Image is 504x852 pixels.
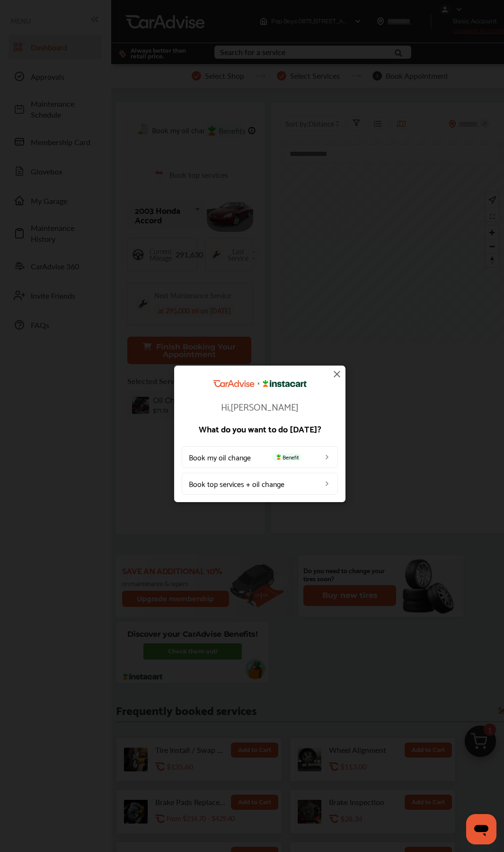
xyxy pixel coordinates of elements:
img: CarAdvise Instacart Logo [213,380,307,387]
a: Book my oil changeBenefit [182,446,338,467]
img: instacart-icon.73bd83c2.svg [275,454,283,459]
img: left_arrow_icon.0f472efe.svg [323,479,331,487]
img: close-icon.a004319c.svg [331,368,343,380]
p: Hi, [PERSON_NAME] [182,401,338,411]
span: Benefit [272,453,302,460]
p: What do you want to do [DATE]? [182,424,338,432]
iframe: Button to launch messaging window [466,814,496,844]
a: Book top services + oil change [182,472,338,494]
img: left_arrow_icon.0f472efe.svg [323,453,331,460]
